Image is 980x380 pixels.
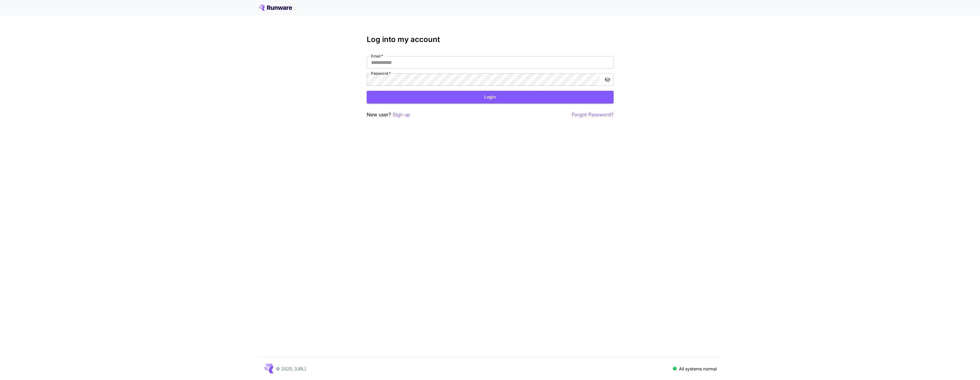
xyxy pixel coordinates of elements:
h3: Log into my account [367,35,614,44]
button: Sign up [393,111,410,119]
label: Email [371,53,383,59]
button: Login [367,91,614,103]
button: Forgot Password? [572,111,614,119]
label: Password [371,71,391,76]
p: New user? [367,111,410,119]
p: All systems normal [679,365,717,372]
p: © 2025, [URL] [276,365,306,372]
button: toggle password visibility [602,74,613,85]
